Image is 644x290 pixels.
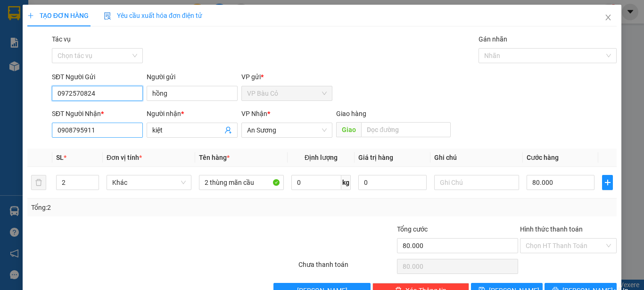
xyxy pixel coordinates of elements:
[107,154,142,161] span: Đơn vị tính
[247,123,327,137] span: An Sương
[241,72,332,82] div: VP gửi
[199,175,284,190] input: VD: Bàn, Ghế
[52,108,143,119] div: SĐT Người Nhận
[358,154,393,161] span: Giá trị hàng
[604,14,612,21] span: close
[147,108,238,119] div: Người nhận
[297,259,396,276] div: Chưa thanh toán
[397,225,428,233] span: Tổng cước
[31,202,249,213] div: Tổng: 2
[520,225,583,233] label: Hình thức thanh toán
[247,86,327,100] span: VP Bàu Cỏ
[147,72,238,82] div: Người gửi
[336,122,361,137] span: Giao
[56,154,64,161] span: SL
[241,110,267,117] span: VP Nhận
[527,154,559,161] span: Cước hàng
[31,175,46,190] button: delete
[336,110,366,117] span: Giao hàng
[602,175,613,190] button: plus
[358,175,426,190] input: 0
[603,179,612,186] span: plus
[479,35,507,43] label: Gán nhãn
[199,154,230,161] span: Tên hàng
[305,154,338,161] span: Định lượng
[27,12,34,19] span: plus
[361,122,451,137] input: Dọc đường
[595,5,621,31] button: Close
[52,35,71,43] label: Tác vụ
[104,12,202,19] span: Yêu cầu xuất hóa đơn điện tử
[430,149,523,167] th: Ghi chú
[27,12,89,19] span: TẠO ĐƠN HÀNG
[52,72,143,82] div: SĐT Người Gửi
[104,12,111,20] img: icon
[224,126,232,134] span: user-add
[434,175,519,190] input: Ghi Chú
[112,175,186,190] span: Khác
[341,175,351,190] span: kg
